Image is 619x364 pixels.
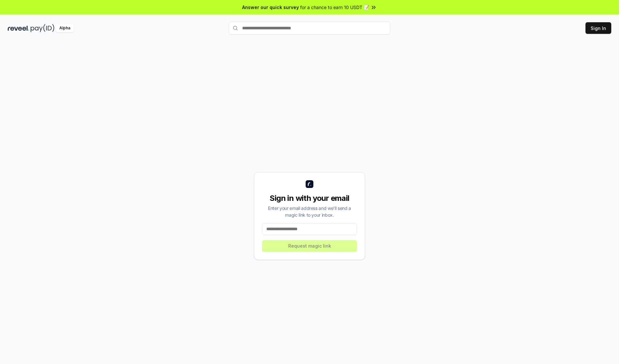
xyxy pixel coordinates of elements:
div: Alpha [56,24,74,32]
span: Answer our quick survey [242,4,299,11]
div: Sign in with your email [262,193,357,203]
img: reveel_dark [8,24,29,32]
img: pay_id [31,24,54,32]
img: logo_small [306,180,313,188]
span: for a chance to earn 10 USDT 📝 [300,4,369,11]
div: Enter your email address and we’ll send a magic link to your inbox. [262,205,357,218]
button: Sign In [585,22,611,34]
